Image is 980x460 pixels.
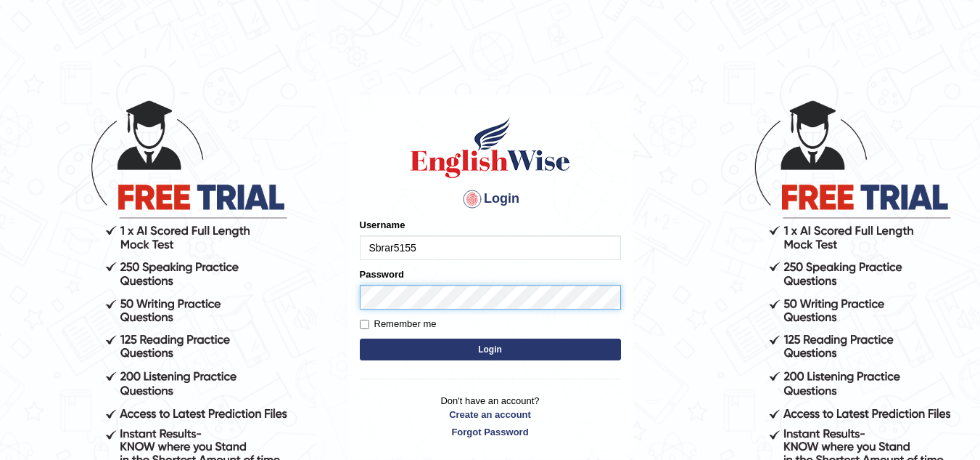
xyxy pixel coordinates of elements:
[360,425,621,439] a: Forgot Password
[360,218,405,232] label: Username
[360,187,621,211] h4: Login
[408,115,573,180] img: Logo of English Wise sign in for intelligent practice with AI
[360,267,404,281] label: Password
[360,394,621,439] p: Don't have an account?
[360,320,369,329] input: Remember me
[360,339,621,360] button: Login
[360,408,621,421] a: Create an account
[360,317,437,331] label: Remember me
